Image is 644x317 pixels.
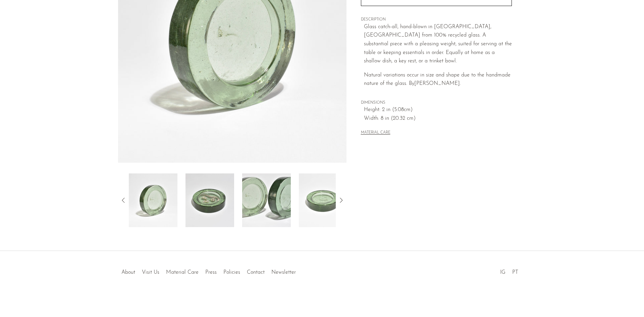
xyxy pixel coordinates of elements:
a: Policies [223,270,240,275]
span: Height: 2 in (5.08cm) [364,106,512,114]
button: MATERIAL CARE [361,130,390,136]
ul: Quick links [118,264,299,277]
img: Large Recycled Glass Catchall [299,173,347,227]
a: Material Care [166,270,199,275]
p: Glass catch-all, hand-blown in [GEOGRAPHIC_DATA], [GEOGRAPHIC_DATA] from 100% recycled glass. A s... [364,23,512,66]
img: Large Recycled Glass Catchall [242,173,291,227]
a: IG [500,270,505,275]
a: Contact [247,270,265,275]
a: Press [205,270,217,275]
span: Width: 8 in (20.32 cm) [364,114,512,123]
span: DIMENSIONS [361,100,512,106]
img: Large Recycled Glass Catchall [129,173,177,227]
a: Visit Us [142,270,159,275]
span: DESCRIPTION [361,17,512,23]
ul: Social Medias [497,264,522,277]
span: Natural variations occur in size and shape due to the handmade nature of the glass. By [PERSON_NA... [364,72,511,87]
a: About [121,270,135,275]
img: Large Recycled Glass Catchall [185,173,234,227]
a: PT [512,270,518,275]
